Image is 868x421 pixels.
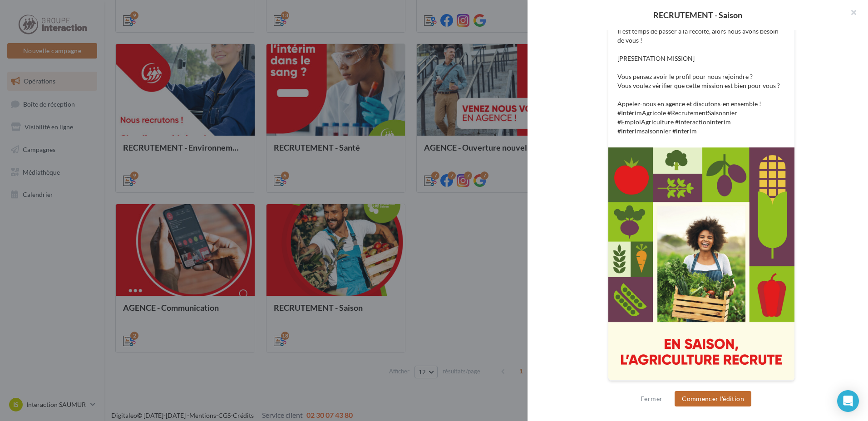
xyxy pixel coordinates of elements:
[608,381,795,392] div: La prévisualisation est non-contractuelle
[637,393,666,404] button: Fermer
[542,11,853,19] div: RECRUTEMENT - Saison
[675,391,751,406] button: Commencer l'édition
[837,390,859,412] div: Open Intercom Messenger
